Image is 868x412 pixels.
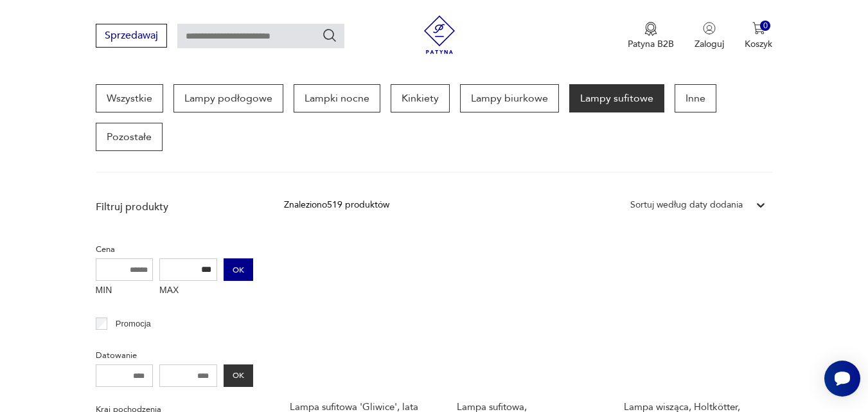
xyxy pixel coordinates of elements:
[644,22,657,36] img: Ikona medalu
[703,22,716,35] img: Ikonka użytkownika
[675,84,716,112] a: Inne
[96,348,253,363] p: Datowanie
[628,38,674,50] p: Patyna B2B
[96,32,167,41] a: Sprzedawaj
[695,38,724,50] p: Zaloguj
[460,84,559,112] a: Lampy biurkowe
[752,22,765,35] img: Ikona koszyka
[159,281,217,301] label: MAX
[760,21,771,31] div: 0
[628,22,674,50] button: Patyna B2B
[391,84,450,112] a: Kinkiety
[630,198,743,212] div: Sortuj według daty dodania
[294,84,380,112] a: Lampki nocne
[116,317,151,331] p: Promocja
[695,22,724,50] button: Zaloguj
[224,258,253,281] button: OK
[96,24,167,48] button: Sprzedawaj
[322,28,337,43] button: Szukaj
[284,198,389,212] div: Znaleziono 519 produktów
[569,84,664,112] a: Lampy sufitowe
[96,281,154,301] label: MIN
[745,22,772,50] button: 0Koszyk
[628,22,674,50] a: Ikona medaluPatyna B2B
[173,84,283,112] a: Lampy podłogowe
[96,242,253,256] p: Cena
[420,15,459,54] img: Patyna - sklep z meblami i dekoracjami vintage
[96,84,163,112] a: Wszystkie
[224,364,253,387] button: OK
[745,38,772,50] p: Koszyk
[824,361,860,397] iframe: Smartsupp widget button
[96,123,163,151] a: Pozostałe
[96,200,253,214] p: Filtruj produkty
